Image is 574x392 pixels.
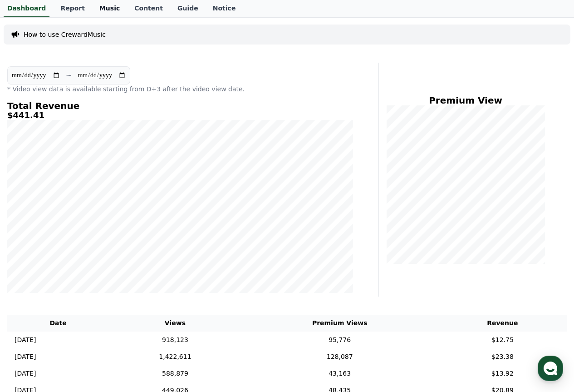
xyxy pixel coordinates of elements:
td: 588,879 [109,365,241,382]
td: 95,776 [241,332,438,348]
a: Messages [60,288,117,311]
th: Date [7,315,109,332]
td: 128,087 [241,348,438,365]
th: Revenue [438,315,567,332]
span: Messages [75,302,102,309]
h4: Total Revenue [7,101,353,111]
span: Settings [134,302,157,309]
p: [DATE] [15,352,36,362]
span: Home [23,302,39,309]
p: * Video view data is available starting from D+3 after the video view date. [7,84,353,94]
h5: $441.41 [7,111,353,120]
a: How to use CrewardMusic [24,30,106,39]
p: [DATE] [15,335,36,345]
td: $13.92 [438,365,567,382]
td: $23.38 [438,348,567,365]
td: $12.75 [438,332,567,348]
th: Views [109,315,241,332]
td: 918,123 [109,332,241,348]
td: 1,422,611 [109,348,241,365]
h4: Premium View [386,95,545,105]
td: 43,163 [241,365,438,382]
th: Premium Views [241,315,438,332]
a: Settings [117,288,174,311]
p: ~ [66,70,72,81]
p: [DATE] [15,369,36,378]
a: Home [3,288,60,311]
